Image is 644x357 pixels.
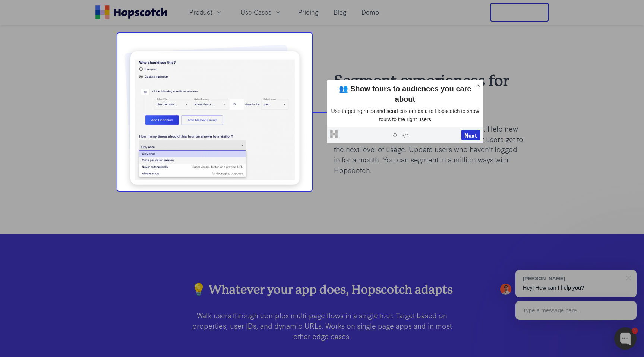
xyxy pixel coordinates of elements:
[330,107,480,123] p: Use targeting rules and send custom data to Hopscotch to show tours to the right users
[461,130,480,141] button: Next
[119,41,310,195] img: targeting customers with hopscotch onboarding flows
[523,275,622,282] div: [PERSON_NAME]
[490,3,549,22] button: Free Trial
[334,123,525,175] p: Every second a user is in your app is precious. Help new users discover important features. Help ...
[189,7,212,17] span: Product
[236,6,286,18] button: Use Cases
[500,284,511,295] img: Mark Spera
[515,301,637,320] div: Type a message here...
[191,282,453,298] h3: 💡 Whatever your app does, Hopscotch adapts
[359,6,382,18] a: Demo
[402,132,409,138] span: 3 / 4
[632,328,638,334] div: 1
[330,83,480,104] div: 👥 Show tours to audiences you care about
[95,5,167,19] a: Home
[185,6,227,18] button: Product
[295,6,322,18] a: Pricing
[331,6,350,18] a: Blog
[191,310,453,341] p: Walk users through complex multi-page flows in a single tour. Target based on properties, user ID...
[334,70,525,111] h2: Segment experiences for users
[241,7,271,17] span: Use Cases
[523,284,629,292] p: Hey! How can I help you?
